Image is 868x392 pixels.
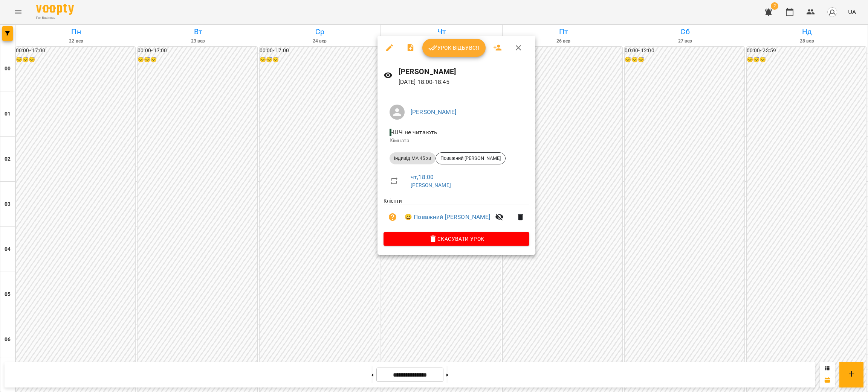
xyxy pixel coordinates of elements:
[422,39,486,57] button: Урок відбувся
[411,108,456,115] a: [PERSON_NAME]
[390,129,439,136] span: - ШЧ не читають
[399,77,530,87] p: [DATE] 18:00 - 18:45
[436,155,505,162] span: Поважний [PERSON_NAME]
[411,173,434,181] a: чт , 18:00
[390,155,436,162] span: індивід МА 45 хв
[399,66,530,77] h6: [PERSON_NAME]
[390,137,523,144] p: Кімната
[384,208,402,226] button: Візит ще не сплачено. Додати оплату?
[384,197,529,232] ul: Клієнти
[405,213,491,222] a: 😀 Поважний [PERSON_NAME]
[384,232,529,246] button: Скасувати Урок
[436,152,506,164] div: Поважний [PERSON_NAME]
[411,182,451,188] a: [PERSON_NAME]
[390,234,523,243] span: Скасувати Урок
[428,43,480,52] span: Урок відбувся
